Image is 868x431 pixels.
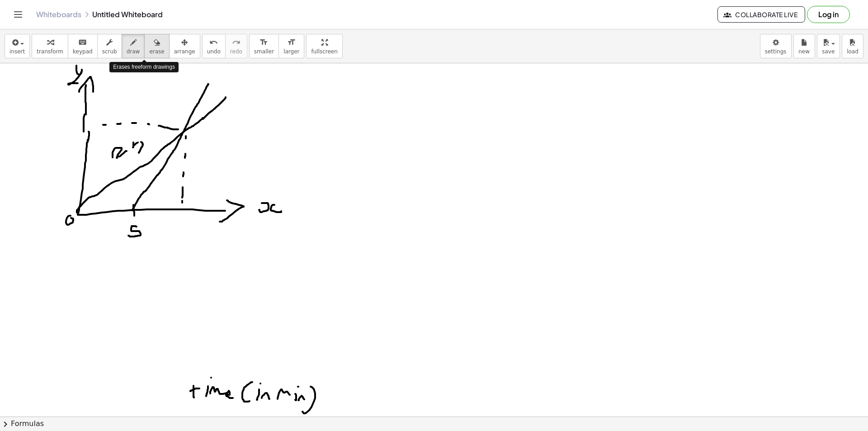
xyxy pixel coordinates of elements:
[822,48,835,55] span: save
[11,7,25,22] button: Toggle navigation
[725,10,797,19] span: Collaborate Live
[109,62,179,72] div: Erases freeform drawings
[207,48,221,55] span: undo
[306,34,342,58] button: fullscreen
[798,48,810,55] span: new
[122,34,145,58] button: draw
[278,34,304,58] button: format_sizelarger
[249,34,279,58] button: format_sizesmaller
[842,34,863,58] button: load
[232,37,241,48] i: redo
[760,34,792,58] button: settings
[765,48,787,55] span: settings
[209,37,218,48] i: undo
[144,34,169,58] button: erase
[37,48,63,55] span: transform
[807,6,850,23] button: Log in
[717,6,805,23] button: Collaborate Live
[32,34,68,58] button: transform
[225,34,247,58] button: redoredo
[311,48,337,55] span: fullscreen
[97,34,122,58] button: scrub
[259,37,268,48] i: format_size
[254,48,274,55] span: smaller
[202,34,226,58] button: undoundo
[169,34,200,58] button: arrange
[174,48,195,55] span: arrange
[9,48,25,55] span: insert
[102,48,117,55] span: scrub
[73,48,93,55] span: keypad
[68,34,98,58] button: keyboardkeypad
[230,48,242,55] span: redo
[36,10,81,19] a: Whiteboards
[793,34,815,58] button: new
[287,37,296,48] i: format_size
[847,48,859,55] span: load
[5,34,30,58] button: insert
[127,48,140,55] span: draw
[78,37,87,48] i: keyboard
[149,48,164,55] span: erase
[817,34,840,58] button: save
[283,48,299,55] span: larger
